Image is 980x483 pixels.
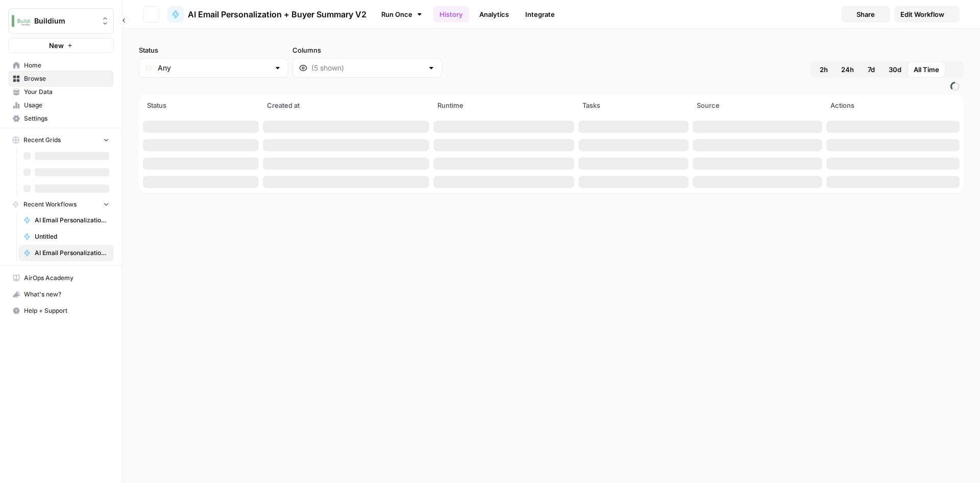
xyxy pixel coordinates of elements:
[139,45,288,55] label: Status
[9,287,113,302] div: What's new?
[261,95,431,118] th: Created at
[24,306,109,315] span: Help + Support
[8,8,114,34] button: Workspace: Buildium
[311,63,423,73] input: (5 shown)
[167,6,366,22] a: AI Email Personalization + Buyer Summary V2
[292,45,442,55] label: Columns
[34,16,96,26] span: Buildium
[576,95,691,118] th: Tasks
[8,132,114,148] button: Recent Grids
[24,87,109,97] span: Your Data
[24,101,109,110] span: Usage
[8,97,114,113] a: Usage
[24,61,109,70] span: Home
[35,232,109,241] span: Untitled
[8,38,114,53] button: New
[8,71,114,87] a: Browse
[49,40,64,51] span: New
[188,8,366,20] span: AI Email Personalization + Buyer Summary V2
[431,95,576,118] th: Runtime
[19,228,114,245] a: Untitled
[8,197,114,212] button: Recent Workflows
[35,216,109,225] span: AI Email Personalization + Buyer Summary
[8,84,114,100] a: Your Data
[19,212,114,228] a: AI Email Personalization + Buyer Summary
[8,57,114,74] a: Home
[24,273,109,283] span: AirOps Academy
[23,200,77,209] span: Recent Workflows
[24,114,109,123] span: Settings
[141,95,261,118] th: Status
[473,6,515,22] a: Analytics
[433,6,469,22] a: History
[158,63,269,73] input: Any
[375,6,429,23] a: Run Once
[519,6,561,22] a: Integrate
[24,74,109,83] span: Browse
[35,248,109,258] span: AI Email Personalization + Buyer Summary V2
[12,12,30,30] img: Buildium Logo
[8,270,114,286] a: AirOps Academy
[8,303,114,319] button: Help + Support
[23,135,61,145] span: Recent Grids
[8,110,114,127] a: Settings
[8,286,114,303] button: What's new?
[19,245,114,261] a: AI Email Personalization + Buyer Summary V2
